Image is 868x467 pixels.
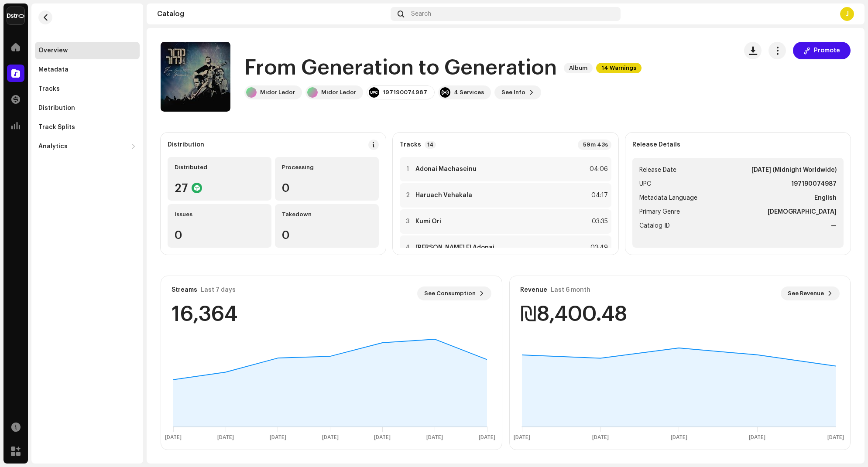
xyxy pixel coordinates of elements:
[282,211,372,218] div: Takedown
[749,435,765,440] text: [DATE]
[639,193,697,203] span: Metadata Language
[322,435,339,440] text: [DATE]
[260,89,295,96] div: Midor Ledor
[201,286,236,293] div: Last 7 days
[415,166,477,173] strong: Adonai Machaseinu
[217,435,234,440] text: [DATE]
[514,435,530,440] text: [DATE]
[35,42,140,59] re-m-nav-item: Overview
[38,85,60,92] div: Tracks
[768,207,837,217] strong: [DEMOGRAPHIC_DATA]
[38,47,68,54] div: Overview
[781,286,840,300] button: See Revenue
[589,190,608,201] div: 04:17
[639,179,651,189] span: UPC
[415,218,441,225] strong: Kumi Ori
[35,80,140,98] re-m-nav-item: Tracks
[592,435,608,440] text: [DATE]
[157,10,387,17] div: Catalog
[35,61,140,78] re-m-nav-item: Metadata
[168,141,204,148] div: Distribution
[793,42,851,59] button: Promote
[400,141,421,148] strong: Tracks
[831,221,837,231] strong: —
[551,286,590,293] div: Last 6 month
[374,435,391,440] text: [DATE]
[589,216,608,227] div: 03:35
[494,85,541,99] button: See Info
[639,165,676,175] span: Release Date
[596,63,642,73] span: 14 Warnings
[35,99,140,117] re-m-nav-item: Distribution
[827,435,844,440] text: [DATE]
[501,84,525,101] span: See Info
[415,192,472,199] strong: Haruach Vehakala
[383,89,427,96] div: 197190074987
[165,435,182,440] text: [DATE]
[751,165,837,175] strong: [DATE] (Midnight Worldwide)
[38,105,75,112] div: Distribution
[840,7,854,21] div: J
[578,140,611,150] div: 59m 43s
[7,7,24,24] img: a754eb8e-f922-4056-8001-d1d15cdf72ef
[589,242,608,253] div: 03:49
[564,63,593,73] span: Album
[639,221,670,231] span: Catalog ID
[425,141,436,149] p-badge: 14
[270,435,286,440] text: [DATE]
[639,207,680,217] span: Primary Genre
[244,54,557,82] h1: From Generation to Generation
[38,66,69,73] div: Metadata
[175,211,264,218] div: Issues
[479,435,495,440] text: [DATE]
[424,285,476,302] span: See Consumption
[172,286,197,293] div: Streams
[814,42,840,59] span: Promote
[788,285,824,302] span: See Revenue
[35,138,140,155] re-m-nav-dropdown: Analytics
[175,164,264,171] div: Distributed
[35,119,140,136] re-m-nav-item: Track Splits
[38,143,68,150] div: Analytics
[282,164,372,171] div: Processing
[321,89,356,96] div: Midor Ledor
[454,89,484,96] div: 4 Services
[814,193,837,203] strong: English
[520,286,547,293] div: Revenue
[589,164,608,174] div: 04:06
[426,435,443,440] text: [DATE]
[411,10,431,17] span: Search
[791,179,837,189] strong: 197190074987
[632,141,680,148] strong: Release Details
[417,286,491,300] button: See Consumption
[415,244,494,251] strong: [PERSON_NAME] El Adonai
[38,124,75,131] div: Track Splits
[670,435,687,440] text: [DATE]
